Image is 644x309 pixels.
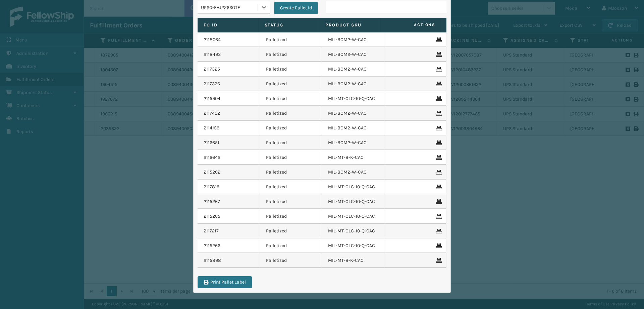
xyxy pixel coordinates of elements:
td: Palletized [260,209,322,224]
td: MIL-BCM2-W-CAC [322,106,384,121]
label: Status [265,22,313,28]
td: MIL-MT-CLC-10-Q-CAC [322,194,384,209]
td: MIL-MT-CLC-10-Q-CAC [322,238,384,253]
label: Product SKU [325,22,374,28]
i: Remove From Pallet [436,214,440,219]
td: Palletized [260,253,322,268]
td: Palletized [260,238,322,253]
td: MIL-MT-CLC-10-Q-CAC [322,180,384,194]
a: 2116651 [204,139,219,146]
td: Palletized [260,62,322,77]
td: MIL-BCM2-W-CAC [322,165,384,180]
i: Remove From Pallet [436,96,440,101]
i: Remove From Pallet [436,126,440,130]
td: MIL-BCM2-W-CAC [322,121,384,135]
span: Actions [382,19,440,30]
i: Remove From Pallet [436,258,440,263]
i: Remove From Pallet [436,155,440,160]
td: MIL-BCM2-W-CAC [322,77,384,91]
a: 2118493 [204,51,221,58]
i: Remove From Pallet [436,170,440,175]
td: Palletized [260,180,322,194]
td: Palletized [260,32,322,47]
td: MIL-MT-CLC-10-Q-CAC [322,91,384,106]
button: Create Pallet Id [274,2,318,14]
div: UPSG-FHJ226SOTF [201,4,258,11]
td: MIL-BCM2-W-CAC [322,32,384,47]
i: Remove From Pallet [436,82,440,86]
i: Remove From Pallet [436,52,440,57]
i: Remove From Pallet [436,140,440,145]
a: 2115265 [204,213,220,220]
td: MIL-MT-8-K-CAC [322,150,384,165]
a: 2115898 [204,257,221,264]
td: MIL-MT-8-K-CAC [322,253,384,268]
td: Palletized [260,165,322,180]
i: Remove From Pallet [436,111,440,116]
button: Print Pallet Label [198,276,252,288]
a: 2117819 [204,184,219,190]
i: Remove From Pallet [436,199,440,204]
td: Palletized [260,150,322,165]
i: Remove From Pallet [436,243,440,248]
td: MIL-BCM2-W-CAC [322,62,384,77]
a: 2115266 [204,242,220,249]
td: Palletized [260,121,322,135]
a: 2116642 [204,154,220,161]
td: Palletized [260,106,322,121]
a: 2115262 [204,169,220,176]
td: MIL-MT-CLC-10-Q-CAC [322,209,384,224]
td: MIL-BCM2-W-CAC [322,47,384,62]
a: 2117217 [204,228,219,234]
td: Palletized [260,77,322,91]
a: 2117326 [204,81,220,87]
a: 2118064 [204,36,221,43]
td: MIL-BCM2-W-CAC [322,135,384,150]
td: Palletized [260,224,322,238]
i: Remove From Pallet [436,229,440,233]
label: Fo Id [204,22,252,28]
i: Remove From Pallet [436,185,440,189]
a: 2117402 [204,110,220,117]
td: Palletized [260,91,322,106]
a: 2117325 [204,66,220,73]
i: Remove From Pallet [436,37,440,42]
td: Palletized [260,135,322,150]
td: Palletized [260,47,322,62]
td: MIL-MT-CLC-10-Q-CAC [322,224,384,238]
a: 2115267 [204,198,220,205]
a: 2115904 [204,95,220,102]
a: 2114159 [204,125,219,131]
td: Palletized [260,194,322,209]
i: Remove From Pallet [436,67,440,72]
